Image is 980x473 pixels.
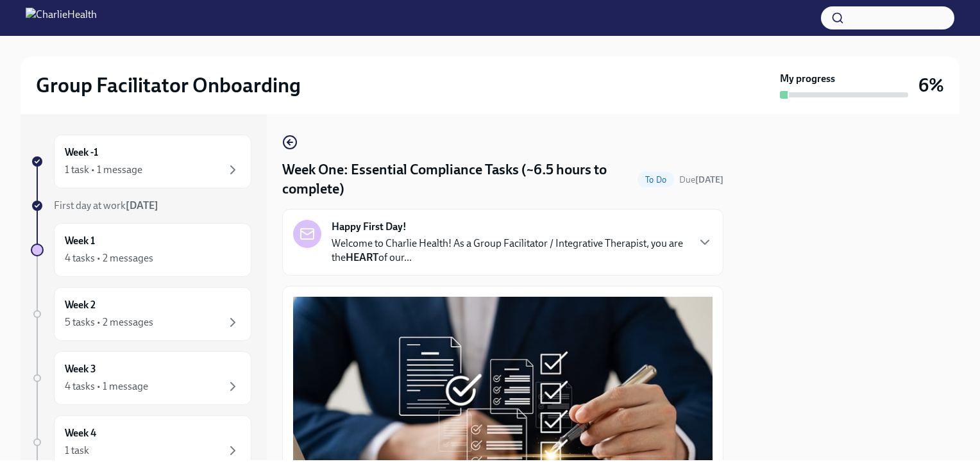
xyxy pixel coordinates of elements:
[65,145,98,160] h6: Week -1
[65,315,153,329] div: 5 tasks • 2 messages
[346,251,378,263] strong: HEART
[679,174,723,186] span: October 20th, 2025 09:00
[65,298,96,312] h6: Week 2
[282,160,632,199] h4: Week One: Essential Compliance Tasks (~6.5 hours to complete)
[679,174,723,185] span: Due
[31,223,251,277] a: Week 14 tasks • 2 messages
[65,163,142,177] div: 1 task • 1 message
[31,351,251,405] a: Week 34 tasks • 1 message
[332,220,407,234] strong: Happy First Day!
[31,287,251,341] a: Week 25 tasks • 2 messages
[65,251,153,265] div: 4 tasks • 2 messages
[918,74,944,97] h3: 6%
[36,72,301,98] h2: Group Facilitator Onboarding
[54,199,158,212] span: First day at work
[65,426,96,440] h6: Week 4
[65,444,89,458] div: 1 task
[126,199,158,212] strong: [DATE]
[65,234,95,248] h6: Week 1
[695,174,723,185] strong: [DATE]
[31,415,251,469] a: Week 41 task
[638,175,674,185] span: To Do
[65,362,96,376] h6: Week 3
[31,135,251,188] a: Week -11 task • 1 message
[332,236,687,265] p: Welcome to Charlie Health! As a Group Facilitator / Integrative Therapist, you are the of our...
[65,379,148,394] div: 4 tasks • 1 message
[780,72,835,86] strong: My progress
[31,199,251,213] a: First day at work[DATE]
[26,8,97,28] img: CharlieHealth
